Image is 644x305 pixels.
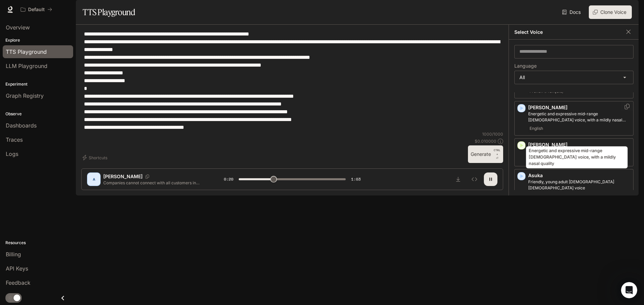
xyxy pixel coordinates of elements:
div: All [515,71,633,84]
p: Default [28,7,45,13]
p: [PERSON_NAME] [528,141,630,148]
button: All workspaces [18,3,55,16]
p: ⏎ [494,148,500,160]
p: CTRL + [494,148,500,156]
button: Inspect [468,172,481,186]
p: Language [514,64,537,68]
button: Download audio [451,172,465,186]
button: Copy Voice ID [143,174,152,179]
p: [PERSON_NAME] [103,173,143,180]
button: Copy Voice ID [624,104,630,109]
span: 0:20 [224,176,233,183]
span: 1:03 [351,176,361,183]
p: [PERSON_NAME] [528,104,630,111]
p: Friendly, young adult Japanese female voice [528,179,630,191]
p: Asuka [528,172,630,179]
a: Docs [561,5,583,19]
p: Energetic and expressive mid-range male voice, with a mildly nasal quality [528,111,630,123]
button: GenerateCTRL +⏎ [468,145,503,163]
div: Energetic and expressive mid-range [DEMOGRAPHIC_DATA] voice, with a mildly nasal quality [526,146,627,168]
p: Companies cannot connect with all customers in large, broad, or diverse markets. They need to ide... [103,180,208,186]
button: Clone Voice [589,5,632,19]
span: English [528,124,544,133]
h1: TTS Playground [83,5,135,19]
button: Shortcuts [81,152,110,163]
iframe: Intercom live chat [621,282,637,298]
div: A [88,174,99,185]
